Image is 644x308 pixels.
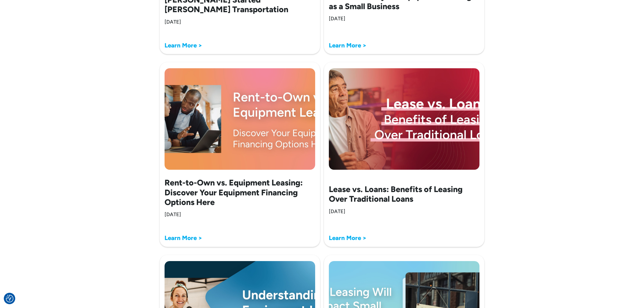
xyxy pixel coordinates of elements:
[329,234,366,242] a: Learn More >
[165,234,202,242] a: Learn More >
[6,295,13,302] img: Revisit consent button
[329,208,345,215] div: [DATE]
[165,42,202,49] a: Learn More >
[165,178,315,207] h2: Rent-to-Own vs. Equipment Leasing: Discover Your Equipment Financing Options Here
[165,19,181,25] div: [DATE]
[329,42,366,49] a: Learn More >
[165,211,181,218] div: [DATE]
[329,184,479,204] h2: Lease vs. Loans: Benefits of Leasing Over Traditional Loans
[329,15,345,22] div: [DATE]
[6,295,13,302] button: Consent Preferences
